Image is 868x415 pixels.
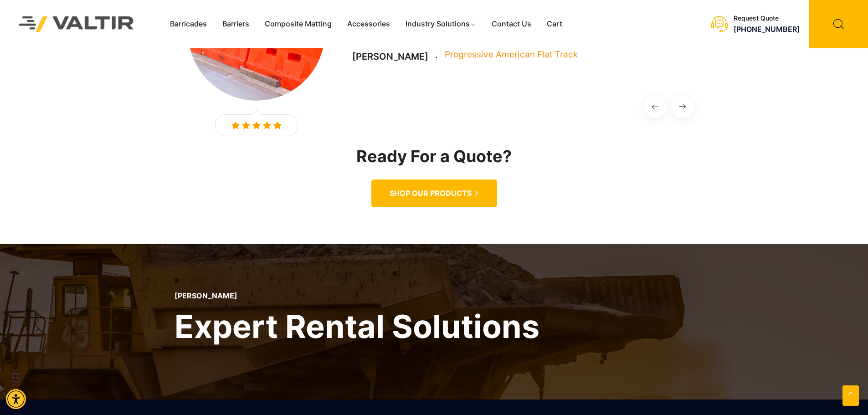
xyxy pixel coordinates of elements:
button: Next Slide [671,95,694,118]
div: . [435,48,438,62]
h2: Ready For a Quote? [175,148,694,166]
a: Industry Solutions [398,17,484,31]
p: [PERSON_NAME] [352,51,428,62]
h2: Expert Rental Solutions [175,306,539,347]
a: Composite Matting [257,17,339,31]
span: SHOP OUR PRODUCTS [390,189,472,198]
a: Open this option [842,385,859,406]
p: [PERSON_NAME] [175,292,539,300]
a: Barriers [215,17,257,31]
a: Barricades [162,17,215,31]
div: Accessibility Menu [6,389,26,409]
a: Accessories [339,17,398,31]
div: Request Quote [734,15,800,22]
a: call (888) 496-3625 [734,25,800,34]
img: Valtir Rentals [7,4,146,44]
button: Previous Slide [644,95,667,118]
a: SHOP OUR PRODUCTS [371,179,497,207]
p: Progressive American Flat Track [445,48,578,61]
a: Cart [539,17,570,31]
a: Contact Us [484,17,539,31]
